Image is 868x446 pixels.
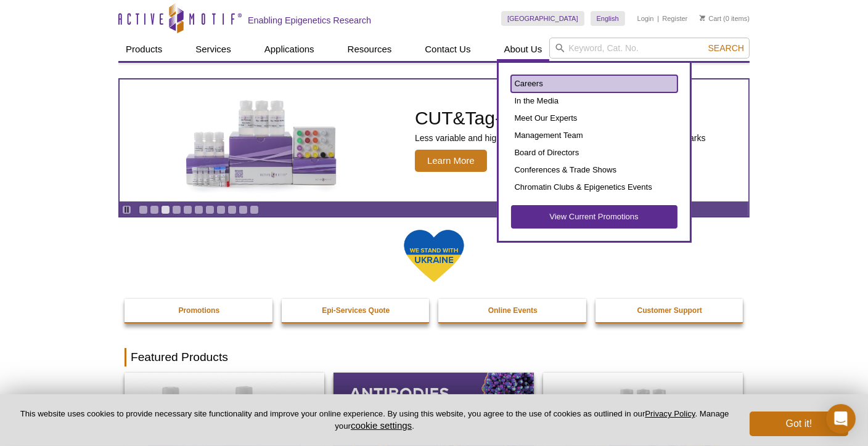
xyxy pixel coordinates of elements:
[637,14,654,23] a: Login
[497,38,550,61] a: About Us
[248,15,371,26] h2: Enabling Epigenetics Research
[750,412,848,436] button: Got it!
[340,38,399,61] a: Resources
[120,79,748,201] a: CUT&Tag-IT Express Assay Kit CUT&Tag-IT®Express Assay Kit Less variable and higher-throughput gen...
[20,408,729,432] p: This website uses cookies to provide necessary site functionality and improve your online experie...
[183,205,192,214] a: Go to slide 5
[161,205,170,214] a: Go to slide 3
[645,409,695,418] a: Privacy Policy
[657,11,659,26] li: |
[216,205,226,214] a: Go to slide 8
[415,132,706,144] p: Less variable and higher-throughput genome-wide profiling of histone marks
[125,299,274,322] a: Promotions
[118,38,170,61] a: Products
[139,205,148,214] a: Go to slide 1
[257,38,322,61] a: Applications
[172,205,181,214] a: Go to slide 4
[700,14,721,23] a: Cart
[125,348,743,367] h2: Featured Products
[596,299,745,322] a: Customer Support
[511,161,678,179] a: Conferences & Trade Shows
[188,38,239,61] a: Services
[511,179,678,196] a: Chromatin Clubs & Epigenetics Events
[438,299,588,322] a: Online Events
[160,73,363,208] img: CUT&Tag-IT Express Assay Kit
[826,404,856,434] div: Open Intercom Messenger
[700,15,705,21] img: Your Cart
[662,14,687,23] a: Register
[705,43,748,54] button: Search
[511,144,678,161] a: Board of Directors
[282,299,431,322] a: Epi-Services Quote
[227,205,237,214] a: Go to slide 9
[194,205,203,214] a: Go to slide 6
[415,150,487,172] span: Learn More
[178,306,219,315] strong: Promotions
[250,205,259,214] a: Go to slide 11
[239,205,248,214] a: Go to slide 10
[205,205,215,214] a: Go to slide 7
[417,38,478,61] a: Contact Us
[120,79,748,201] article: CUT&Tag-IT Express Assay Kit
[591,11,625,26] a: English
[511,110,678,127] a: Meet Our Experts
[511,75,678,92] a: Careers
[322,306,390,315] strong: Epi-Services Quote
[501,11,584,26] a: [GEOGRAPHIC_DATA]
[708,43,744,53] span: Search
[351,420,412,431] button: cookie settings
[122,205,131,214] a: Toggle autoplay
[415,109,706,128] h2: CUT&Tag-IT Express Assay Kit
[700,11,750,26] li: (0 items)
[150,205,159,214] a: Go to slide 2
[511,92,678,110] a: In the Media
[511,127,678,144] a: Management Team
[637,306,702,315] strong: Customer Support
[488,306,538,315] strong: Online Events
[511,205,678,229] a: View Current Promotions
[403,229,465,283] img: We Stand With Ukraine
[549,38,750,59] input: Keyword, Cat. No.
